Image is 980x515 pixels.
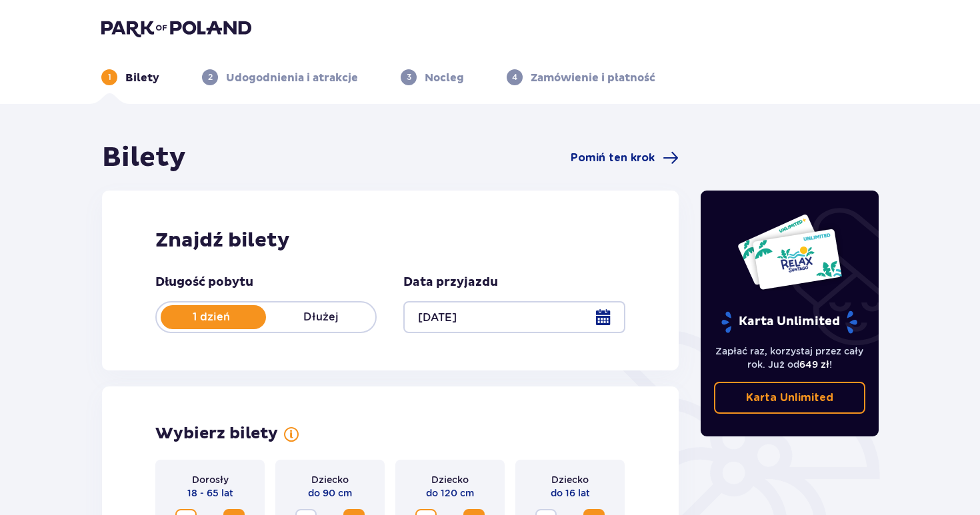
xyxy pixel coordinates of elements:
[208,71,213,83] p: 2
[403,274,498,290] p: Data przyjazdu
[551,473,589,486] p: Dziecko
[531,71,655,85] p: Zamówienie i płatność
[187,486,233,500] p: 18 - 65 lat
[431,473,469,486] p: Dziecko
[226,71,358,85] p: Udogodnienia i atrakcje
[746,390,833,405] p: Karta Unlimited
[192,473,229,486] p: Dorosły
[571,151,655,165] span: Pomiń ten krok
[714,344,866,371] p: Zapłać raz, korzystaj przez cały rok. Już od !
[714,382,866,414] a: Karta Unlimited
[101,19,251,37] img: Park of Poland logo
[551,486,590,500] p: do 16 lat
[426,486,474,500] p: do 120 cm
[155,228,625,253] h2: Znajdź bilety
[102,141,186,175] h1: Bilety
[155,424,278,444] p: Wybierz bilety
[571,150,679,166] a: Pomiń ten krok
[720,310,859,334] p: Karta Unlimited
[308,486,352,500] p: do 90 cm
[799,359,829,370] span: 649 zł
[157,310,266,324] p: 1 dzień
[512,71,517,83] p: 4
[425,71,464,85] p: Nocleg
[125,71,159,85] p: Bilety
[311,473,349,486] p: Dziecko
[266,310,375,324] p: Dłużej
[407,71,411,83] p: 3
[155,274,253,290] p: Długość pobytu
[108,71,111,83] p: 1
